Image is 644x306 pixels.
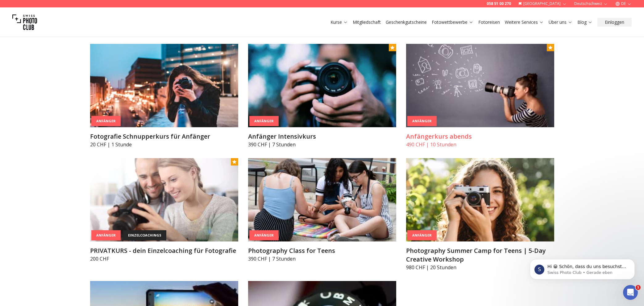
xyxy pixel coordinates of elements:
p: 490 CHF | 10 Stunden [406,141,554,148]
a: Mitgliedschaft [353,19,381,25]
img: Swiss photo club [12,10,37,35]
a: Anfänger IntensivkursAnfängerAnfänger Intensivkurs390 CHF | 7 Stunden [248,44,396,148]
a: Photography Summer Camp for Teens | 5-Day Creative WorkshopAnfängerPhotography Summer Camp for Te... [406,158,554,271]
iframe: Intercom live chat [623,285,638,300]
h3: Fotografie Schnupperkurs für Anfänger [90,132,238,141]
div: Anfänger [407,230,437,241]
p: 980 CHF | 20 Stunden [406,264,554,271]
button: Weitere Services [502,18,546,27]
div: Anfänger [91,116,121,126]
a: Fotografie Schnupperkurs für AnfängerAnfängerFotografie Schnupperkurs für Anfänger20 CHF | 1 Stunde [90,44,238,148]
h3: Anfängerkurs abends [406,132,554,141]
a: Fotowettbewerbe [432,19,473,25]
button: Mitgliedschaft [350,18,383,27]
h3: Photography Summer Camp for Teens | 5-Day Creative Workshop [406,246,554,264]
img: Photography Class for Teens [248,158,396,241]
div: Anfänger [249,116,279,126]
a: Blog [577,19,592,25]
a: 058 51 00 270 [487,1,511,6]
img: Anfänger Intensivkurs [248,44,396,127]
a: Photography Class for TeensAnfängerPhotography Class for Teens390 CHF | 7 Stunden [248,158,396,262]
h3: Photography Class for Teens [248,246,396,255]
a: Anfängerkurs abendsAnfängerAnfängerkurs abends490 CHF | 10 Stunden [406,44,554,148]
div: einzelcoachings [123,230,166,241]
img: Anfängerkurs abends [406,44,554,127]
h3: Anfänger Intensivkurs [248,132,396,141]
button: Geschenkgutscheine [383,18,429,27]
h3: PRIVATKURS - dein Einzelcoaching für Fotografie [90,246,238,255]
a: Kurse [330,19,348,25]
button: Blog [575,18,595,27]
button: Kurse [328,18,350,27]
img: Photography Summer Camp for Teens | 5-Day Creative Workshop [406,158,554,241]
button: Fotowettbewerbe [429,18,476,27]
p: 390 CHF | 7 Stunden [248,255,396,262]
button: Fotoreisen [476,18,502,27]
div: Anfänger [407,116,437,126]
button: Über uns [546,18,575,27]
div: Anfänger [91,230,121,241]
span: 1 [636,285,641,290]
p: 20 CHF | 1 Stunde [90,141,238,148]
p: 390 CHF | 7 Stunden [248,141,396,148]
a: Fotoreisen [478,19,500,25]
a: Weitere Services [505,19,544,25]
a: Geschenkgutscheine [386,19,427,25]
iframe: Intercom notifications Nachricht [521,246,644,289]
a: Über uns [549,19,572,25]
button: Einloggen [597,18,632,27]
img: PRIVATKURS - dein Einzelcoaching für Fotografie [90,158,238,241]
div: Anfänger [249,230,279,241]
a: PRIVATKURS - dein Einzelcoaching für FotografieAnfängereinzelcoachingsPRIVATKURS - dein Einzelcoa... [90,158,238,262]
p: 200 CHF [90,255,238,262]
img: Fotografie Schnupperkurs für Anfänger [90,44,238,127]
